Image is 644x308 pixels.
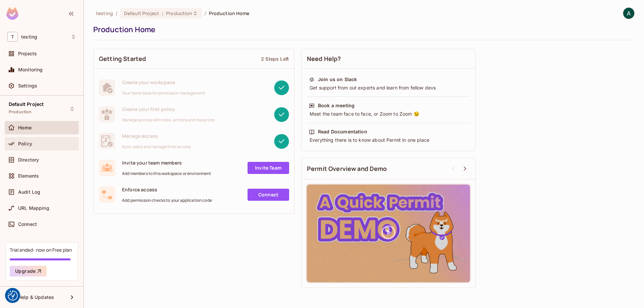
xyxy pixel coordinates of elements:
div: Everything there is to know about Permit in one place [309,137,468,143]
span: Production [9,109,32,115]
span: Elements [18,173,39,179]
span: Policy [18,141,32,146]
span: Permit Overview and Demo [307,165,387,173]
span: T [7,32,18,42]
div: Production Home [93,24,631,35]
span: Default Project [124,10,159,16]
span: Enforce access [122,186,212,193]
div: Get support from out experts and learn from fellow devs [309,84,468,91]
li: / [205,10,206,16]
span: Settings [18,83,37,88]
span: Projects [18,51,37,56]
a: Connect [248,189,289,201]
button: Consent Preferences [8,291,18,301]
img: SReyMgAAAABJRU5ErkJggg== [6,7,18,20]
span: Getting Started [99,55,146,63]
span: Help & Updates [18,295,54,300]
span: Production [166,10,192,16]
button: Upgrade [10,266,47,276]
span: Manage access [122,133,191,139]
span: Workspace: testing [21,34,37,40]
span: Create your first policy [122,106,215,112]
a: Invite Team [248,162,289,174]
span: Monitoring [18,67,43,72]
div: Meet the team face to face, or Zoom to Zoom 😉 [309,111,468,117]
span: Audit Log [18,189,40,195]
span: Connect [18,222,37,227]
div: Read Documentation [318,128,367,135]
span: Sync users and manage their access [122,144,191,149]
li: / [116,10,117,16]
span: the active workspace [96,10,113,16]
div: Trial ended- now on Free plan [10,247,72,253]
span: Create your workspace [122,79,205,85]
span: Default Project [9,102,44,107]
img: Revisit consent button [8,291,18,301]
span: : [161,11,164,16]
span: Need Help? [307,55,341,63]
span: Directory [18,157,39,163]
div: 2 Steps Left [261,56,289,62]
span: Home [18,125,32,130]
img: Adolfo Yasser Santana Rojas [623,8,634,19]
span: Production Home [209,10,250,16]
span: Manage access with roles, actions and resources [122,117,215,123]
span: URL Mapping [18,205,49,211]
div: Join us on Slack [318,76,357,83]
span: Invite your team members [122,160,211,166]
span: Your home base for permission management [122,90,205,96]
span: Add members to this workspace or environment [122,171,211,176]
div: Book a meeting [318,102,355,109]
span: Add permission checks to your application code [122,198,212,203]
